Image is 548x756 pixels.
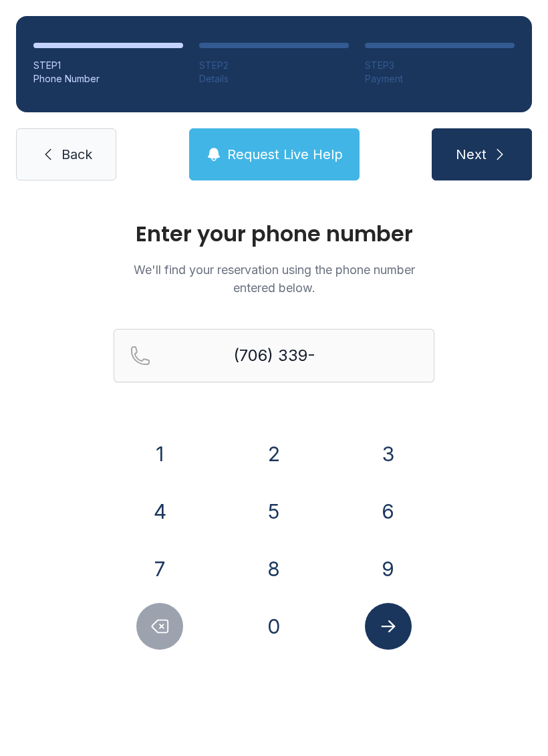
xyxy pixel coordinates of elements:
button: 3 [365,430,412,477]
div: STEP 2 [199,59,349,72]
button: 8 [251,545,297,592]
button: 7 [136,545,183,592]
button: 9 [365,545,412,592]
div: STEP 3 [365,59,515,72]
button: 4 [136,488,183,535]
p: We'll find your reservation using the phone number entered below. [114,261,434,297]
button: 2 [251,430,297,477]
div: STEP 1 [33,59,183,72]
button: 0 [251,603,297,650]
div: Payment [365,72,515,86]
div: Phone Number [33,72,183,86]
button: Submit lookup form [365,603,412,650]
div: Details [199,72,349,86]
button: 1 [136,430,183,477]
button: 6 [365,488,412,535]
span: Next [456,145,487,164]
button: 5 [251,488,297,535]
input: Reservation phone number [114,329,434,382]
h1: Enter your phone number [114,223,434,245]
button: Delete number [136,603,183,650]
span: Back [61,145,92,164]
span: Request Live Help [227,145,343,164]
